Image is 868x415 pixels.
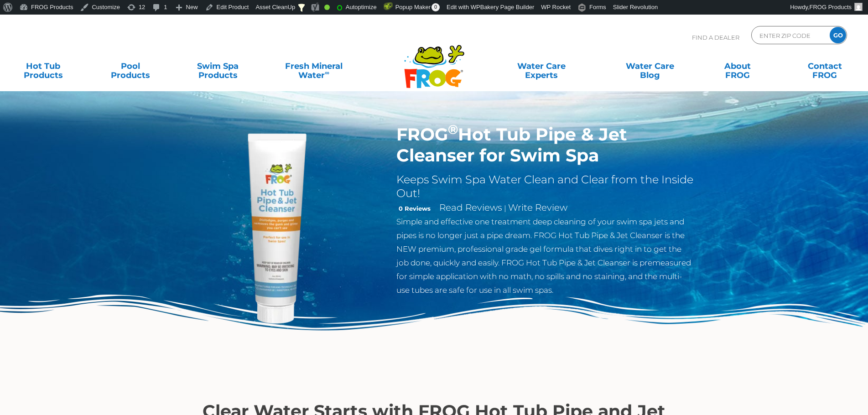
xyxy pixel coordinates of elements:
[184,57,252,75] a: Swim SpaProducts
[439,202,502,213] a: Read Reviews
[431,3,440,11] span: 0
[703,57,771,75] a: AboutFROG
[325,69,329,76] sup: ∞
[692,26,739,49] p: Find A Dealer
[399,33,469,88] img: Frog Products Logo
[810,4,852,10] span: FROG Products
[508,202,567,213] a: Write Review
[613,4,658,10] span: Slider Revolution
[174,124,383,333] img: Hot-Tub-Pipe-Jet-Cleanser-Singular-Tube_500x500-1.webp
[399,205,431,212] strong: 0 Reviews
[396,215,694,297] p: Simple and effective one treatment deep cleaning of your swim spa jets and pipes is no longer jus...
[97,57,165,75] a: PoolProducts
[324,5,330,10] div: Good
[504,204,506,213] span: |
[271,57,356,75] a: Fresh MineralWater∞
[396,124,694,166] h1: FROG Hot Tub Pipe & Jet Cleanser for Swim Spa
[9,57,77,75] a: Hot TubProducts
[448,121,458,137] sup: ®
[486,57,597,75] a: Water CareExperts
[616,57,684,75] a: Water CareBlog
[830,27,846,43] input: GO
[396,173,694,200] h2: Keeps Swim Spa Water Clean and Clear from the Inside Out!
[791,57,859,75] a: ContactFROG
